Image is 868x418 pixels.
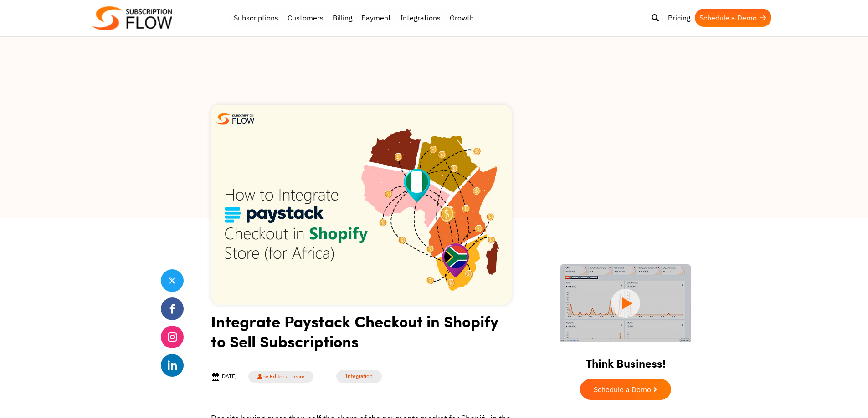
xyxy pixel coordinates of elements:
a: Integration [336,370,382,383]
img: How to Integrate Paystack Checkout in Shopify Store [211,105,512,305]
a: Billing [328,9,357,27]
a: Schedule a Demo [695,9,771,27]
img: intro video [560,264,691,342]
h1: Integrate Paystack Checkout in Shopify to Sell Subscriptions [211,311,512,358]
a: Pricing [663,9,695,27]
a: Integrations [395,9,445,27]
a: Schedule a Demo [580,379,671,400]
a: Subscriptions [229,9,283,27]
span: Schedule a Demo [594,386,651,393]
a: Customers [283,9,328,27]
h2: Think Business! [544,345,708,374]
div: [DATE] [211,372,237,381]
a: Payment [357,9,395,27]
a: Growth [445,9,478,27]
img: Subscriptionflow [92,6,172,30]
a: by Editorial Team [248,371,313,383]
